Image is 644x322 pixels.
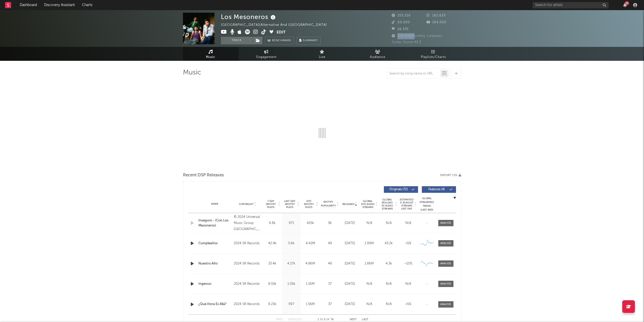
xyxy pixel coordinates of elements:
div: 48 [321,261,339,266]
span: Benchmark [272,38,291,44]
input: Search by song name or URL [387,72,440,76]
div: <5% [400,302,417,307]
button: First [276,318,283,321]
div: © 2024 Universal Music Group [GEOGRAPHIC_DATA], S.A. de C.V. [234,214,261,232]
span: Estimated % Playlist Streams Last Day [400,198,414,210]
a: Cumpleaños [198,241,232,246]
input: Search for artists [533,2,609,8]
button: Previous [288,318,302,321]
a: Music [183,47,239,61]
div: 43.2k [380,241,397,246]
span: Global Rolling 7D Audio Streams [380,198,394,210]
div: 4.42M [302,241,319,246]
a: Ingenuo [198,281,232,287]
div: 4.86M [302,261,319,266]
button: Originals(72) [384,186,418,193]
button: Export CSV [440,174,461,177]
div: N/A [400,221,417,226]
div: 42.4k [264,241,281,246]
div: 971 [283,221,300,226]
span: Engagement [256,54,277,60]
div: N/A [361,302,378,307]
span: Playlists/Charts [421,54,446,60]
div: 4.27k [283,261,300,266]
span: Last Day Spotify Plays [283,200,297,209]
div: N/A [400,281,417,287]
button: Edit [277,29,286,36]
button: Next [350,318,357,321]
a: Nuestro Año [198,261,232,266]
button: Last [362,318,368,321]
div: Name [198,202,232,206]
div: 1.05k [283,281,300,287]
span: 376,426 Monthly Listeners [392,34,442,38]
span: 184,000 [426,21,446,24]
button: Summary [297,37,321,44]
span: Features ( 4 ) [425,188,448,191]
div: 997 [283,302,300,307]
span: 7 Day Spotify Plays [264,200,278,209]
div: Global Streaming Trend (Last 60D) [419,197,434,212]
span: Music [206,54,215,60]
div: 49 [321,241,339,246]
div: N/A [380,221,397,226]
div: 2024 SR Records [234,301,261,307]
div: ~ 10 % [400,261,417,266]
div: [DATE] [341,261,358,266]
a: Inseguro - (Con Los Mesoneros) [198,218,232,228]
div: 8.55k [264,281,281,287]
button: Track [221,37,253,44]
span: Originals ( 72 ) [387,188,410,191]
div: N/A [361,281,378,287]
span: 69,000 [392,21,410,24]
span: Live [319,54,325,60]
div: Los Mesoneros [221,13,277,21]
span: ATD Spotify Plays [302,200,316,209]
div: 36 [321,221,339,226]
a: Engagement [239,47,294,61]
a: Audience [350,47,406,61]
div: 2024 SR Records [234,281,261,287]
button: Features(4) [422,186,456,193]
a: ¿Qué Hora Es Allá? [198,302,232,307]
div: [DATE] [341,241,358,246]
span: 253,316 [392,14,411,17]
div: 425k [302,221,319,226]
button: 51 [623,3,627,7]
span: Jump Score: 45.3 [392,41,421,44]
span: 28,335 [392,28,409,31]
div: 6.8k [264,221,281,226]
span: to [320,318,323,321]
div: N/A [380,302,397,307]
div: N/A [361,221,378,226]
div: [DATE] [341,221,358,226]
span: of [326,318,329,321]
div: 1.86M [361,261,378,266]
div: 1.56M [302,302,319,307]
div: 1.16M [302,281,319,287]
div: [DATE] [341,302,358,307]
a: Benchmark [265,37,294,44]
span: Spotify Popularity [321,200,336,208]
div: 4.3k [380,261,397,266]
div: 5.6k [283,241,300,246]
span: 162,633 [426,14,446,17]
div: 2024 SR Records [234,240,261,247]
span: Released [342,203,354,206]
span: Audience [370,54,385,60]
div: [GEOGRAPHIC_DATA] | Alternative and [GEOGRAPHIC_DATA] [221,22,333,28]
a: Playlists/Charts [406,47,461,61]
span: Global ATD Audio Streams [361,200,375,209]
span: Copyright [239,203,254,206]
div: [DATE] [341,281,358,287]
div: 37 [321,302,339,307]
div: N/A [380,281,397,287]
div: 33.4k [264,261,281,266]
div: 1.99M [361,241,378,246]
div: <5% [400,241,417,246]
div: 8.23k [264,302,281,307]
div: 2024 SR Records [234,261,261,267]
